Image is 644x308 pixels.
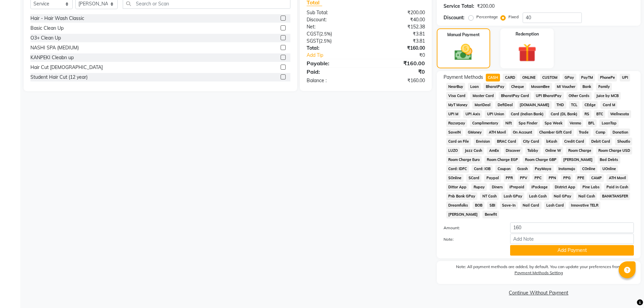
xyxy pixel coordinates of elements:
span: MariDeal [472,101,493,109]
span: BharatPay Card [499,92,531,100]
div: ₹3.81 [366,38,430,45]
div: ₹160.00 [366,77,430,84]
span: MI Voucher [555,83,578,91]
div: Hair - Hair Wash Classic [30,15,84,22]
span: Dreamfolks [446,202,470,209]
span: UPI M [446,110,461,118]
span: UPI Union [485,110,506,118]
span: Nail GPay [552,192,574,200]
span: CGST [307,31,319,37]
span: Nail Cash [576,192,597,200]
span: Juice by MCB [594,92,621,100]
span: BRAC Card [495,138,518,145]
span: RS [582,110,592,118]
span: Trade [577,128,591,136]
span: Bad Debts [598,156,620,164]
div: KANPEKI Cleabn up [30,54,74,61]
span: Discover [504,147,523,155]
span: Chamber Gift Card [537,128,574,136]
span: PayMaya [533,165,554,173]
span: LoanTap [599,119,619,127]
label: Amount: [438,225,505,231]
span: bKash [544,138,559,145]
span: PPR [504,174,515,182]
div: O3+ Clean Up [30,34,61,42]
span: BFL [586,119,597,127]
span: [PERSON_NAME] [561,156,595,164]
span: Card: IOB [472,165,493,173]
span: Coupon [495,165,512,173]
span: Lash Cash [527,192,549,200]
span: Gcash [515,165,530,173]
div: Basic Clean Up [30,25,64,32]
span: iPackage [529,183,550,191]
span: Wellnessta [608,110,631,118]
div: Balance : [302,77,366,84]
span: Diners [490,183,505,191]
span: CUSTOM [540,74,560,81]
span: Save-In [500,202,518,209]
div: Discount: [444,14,464,21]
span: Card (DL Bank) [549,110,580,118]
span: PPV [518,174,530,182]
span: Nift [503,119,514,127]
span: Tabby [525,147,541,155]
span: PPN [546,174,558,182]
span: ONLINE [520,74,538,81]
span: TCL [569,101,580,109]
span: UOnline [600,165,618,173]
span: Room Charge GBP [523,156,558,164]
span: Comp [593,128,607,136]
img: _cash.svg [449,42,478,63]
label: Percentage [476,14,498,20]
span: AmEx [487,147,501,155]
span: Paypal [484,174,501,182]
div: ₹160.00 [366,59,430,67]
span: BANKTANSFER [600,192,630,200]
span: BOB [473,202,484,209]
span: GPay [563,74,576,81]
span: UPI Axis [463,110,482,118]
span: PPE [575,174,587,182]
span: Jazz Cash [462,147,484,155]
span: Pnb Bank GPay [446,192,478,200]
input: Add Note [510,234,634,244]
span: MyT Money [446,101,470,109]
span: Benefit [482,211,499,218]
div: Student Hair Cut (12 year) [30,74,88,81]
span: Lash GPay [501,192,524,200]
button: Add Payment [510,245,634,256]
div: Net: [302,23,366,30]
span: SGST [307,38,319,44]
div: ₹3.81 [366,30,430,38]
span: Other Cards [567,92,592,100]
span: [PERSON_NAME] [446,211,480,218]
span: Razorpay [446,119,468,127]
span: Dittor App [446,183,469,191]
div: Sub Total: [302,9,366,16]
span: Card M [600,101,617,109]
div: ₹200.00 [477,3,495,10]
span: Family [596,83,612,91]
input: Amount [510,222,634,233]
label: Payment Methods Setting [515,270,563,276]
div: Total: [302,45,366,52]
span: SCard [466,174,481,182]
span: Innovative TELR [569,202,600,209]
span: 2.5% [320,31,331,37]
span: Room Charge Euro [446,156,482,164]
span: Credit Card [562,138,587,145]
span: NearBuy [446,83,466,91]
span: CARD [503,74,517,81]
label: Manual Payment [447,32,480,38]
div: Payable: [302,59,366,67]
span: Payment Methods [444,74,483,81]
span: BharatPay [483,83,506,91]
span: Instamojo [556,165,577,173]
span: iPrepaid [507,183,527,191]
span: [DOMAIN_NAME] [518,101,552,109]
span: On Account [511,128,534,136]
span: Bank [580,83,593,91]
span: Card: IDFC [446,165,469,173]
span: Master Card [470,92,496,100]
